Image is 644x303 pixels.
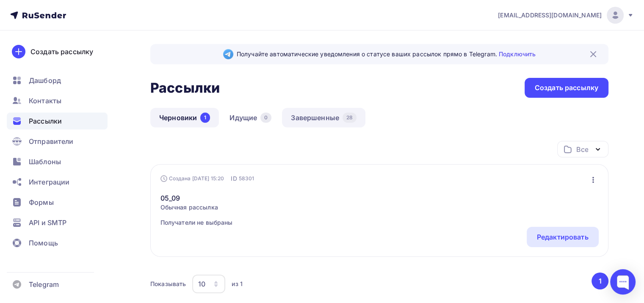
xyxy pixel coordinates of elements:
a: Подключить [499,50,536,58]
span: [EMAIL_ADDRESS][DOMAIN_NAME] [498,11,602,19]
div: из 1 [232,280,243,288]
span: API и SMTP [29,218,66,228]
div: Создана [DATE] 15:20 [160,175,224,182]
span: Обычная рассылка [160,203,233,212]
span: Интеграции [29,177,69,187]
button: Все [557,141,608,157]
div: 10 [198,279,205,289]
span: Telegram [29,279,59,289]
a: Рассылки [7,113,108,129]
span: Контакты [29,96,61,106]
a: Завершенные28 [282,108,365,127]
span: Получатели не выбраны [160,218,233,227]
button: Go to page 1 [591,273,608,289]
a: Формы [7,194,108,211]
span: Рассылки [29,116,62,126]
span: Помощь [29,238,58,248]
h2: Рассылки [150,80,220,96]
span: Шаблоны [29,157,61,167]
div: Редактировать [537,232,589,242]
span: 58301 [239,174,254,183]
div: 0 [260,113,271,123]
div: Показывать [150,280,186,288]
a: Шаблоны [7,153,108,170]
a: Идущие0 [221,108,280,127]
div: 28 [343,113,357,123]
a: Отправители [7,133,108,150]
div: 1 [200,113,210,123]
span: Дашборд [29,75,61,85]
img: Telegram [223,49,233,59]
a: Контакты [7,92,108,109]
span: Получайте автоматические уведомления о статусе ваших рассылок прямо в Telegram. [237,50,536,58]
span: Формы [29,197,54,207]
span: ID [231,174,237,183]
a: Черновики1 [150,108,219,127]
div: Создать рассылку [535,83,598,93]
span: Отправители [29,136,74,146]
ul: Pagination [590,273,609,289]
a: Дашборд [7,72,108,89]
div: Создать рассылку [30,47,93,57]
a: [EMAIL_ADDRESS][DOMAIN_NAME] [498,7,634,24]
button: 10 [192,274,226,294]
a: 05_09 [160,193,233,203]
div: Все [576,144,588,154]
